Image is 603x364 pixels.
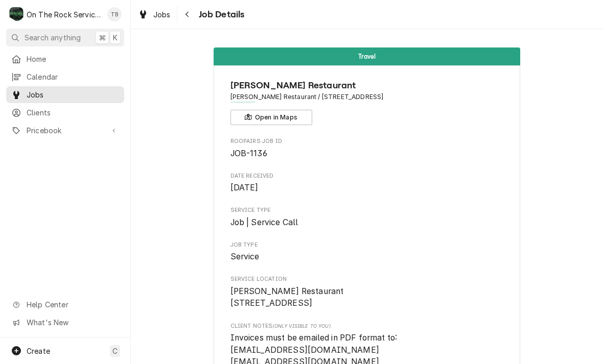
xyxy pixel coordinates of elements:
span: Pricebook [27,125,104,136]
span: [DATE] [230,183,259,192]
a: Jobs [134,6,175,23]
span: Travel [358,53,376,60]
span: Name [230,79,504,92]
span: What's New [27,317,118,328]
div: Service Location [230,275,504,309]
span: Client Notes [230,322,504,330]
div: Status [214,47,520,65]
span: Job Details [196,8,245,21]
span: Address [230,92,504,102]
span: Roopairs Job ID [230,148,504,160]
a: Calendar [6,68,124,85]
div: O [9,7,24,21]
a: Go to Help Center [6,296,124,313]
span: Create [27,347,50,355]
span: Home [27,54,119,64]
span: Service Location [230,285,504,309]
span: [PERSON_NAME] Restaurant [STREET_ADDRESS] [230,286,344,308]
span: Help Center [27,299,118,310]
span: K [113,32,118,43]
span: Service Type [230,216,504,229]
div: Roopairs Job ID [230,137,504,159]
a: Home [6,51,124,67]
button: Search anything⌘K [6,29,124,46]
button: Open in Maps [230,110,312,125]
span: Search anything [25,32,81,43]
span: Service Location [230,275,504,283]
span: C [112,346,118,356]
span: Service Type [230,206,504,214]
div: Date Received [230,172,504,194]
span: ⌘ [99,32,106,43]
span: JOB-1136 [230,149,267,158]
button: Navigate back [179,6,196,22]
div: On The Rock Services's Avatar [9,7,24,21]
span: Roopairs Job ID [230,137,504,145]
span: Job Type [230,251,504,263]
div: Todd Brady's Avatar [107,7,122,21]
a: Go to Pricebook [6,122,124,139]
span: Jobs [27,89,119,100]
a: Jobs [6,86,124,103]
span: Date Received [230,182,504,194]
span: (Only Visible to You) [272,323,330,329]
span: Calendar [27,71,119,82]
span: Clients [27,107,119,118]
span: Job Type [230,241,504,249]
span: Job | Service Call [230,217,298,227]
div: Client Information [230,79,504,125]
a: Clients [6,104,124,121]
div: Service Type [230,206,504,228]
span: Date Received [230,172,504,180]
span: Jobs [153,9,171,20]
div: Job Type [230,241,504,263]
span: Service [230,252,260,261]
div: On The Rock Services [27,9,102,20]
div: TB [107,7,122,21]
a: Go to What's New [6,314,124,331]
